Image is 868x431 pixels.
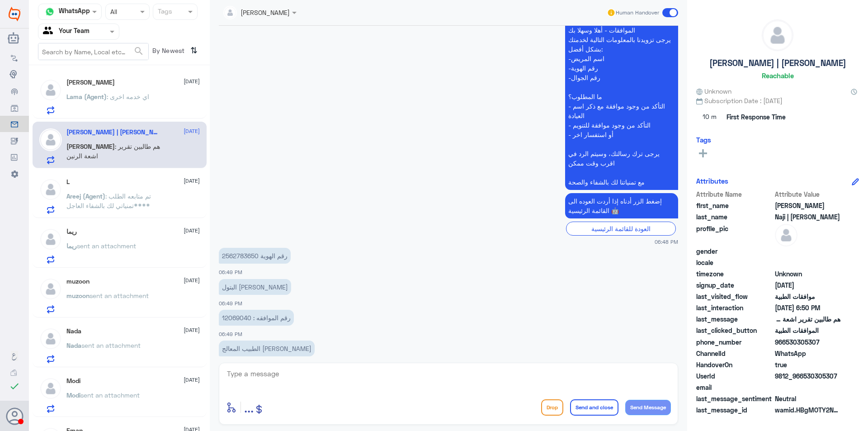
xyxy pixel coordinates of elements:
span: 2 [775,349,840,358]
span: الموافقات الطبية [775,326,840,335]
span: 2025-08-14T15:50:02.428Z [775,303,840,313]
p: 14/8/2025, 6:49 PM [219,310,294,326]
span: Subscription Date : [DATE] [696,96,859,105]
span: 0 [775,394,840,403]
span: last_message [696,314,773,324]
span: ريما [66,242,77,250]
img: defaultAdmin.png [39,327,62,350]
span: phone_number [696,337,773,347]
span: email [696,383,773,392]
span: sent an attachment [81,341,141,349]
input: Search by Name, Local etc… [38,43,148,60]
span: Lama (Agent) [66,93,107,100]
span: 06:49 PM [219,331,242,337]
p: 14/8/2025, 6:48 PM [565,193,678,218]
span: [DATE] [184,177,200,185]
i: check [9,381,20,392]
span: locale [696,258,773,267]
span: [DATE] [184,77,200,85]
button: Avatar [6,407,23,425]
span: Unknown [775,269,840,279]
span: : تم متابعه الطلب ****تمنياتي لك بالشفاء العاجل [66,192,151,209]
span: 06:48 PM [655,238,678,246]
span: [PERSON_NAME] [66,142,115,150]
h5: L [66,178,70,186]
h6: Tags [696,136,711,144]
img: defaultAdmin.png [39,178,62,201]
span: 966530305307 [775,337,840,347]
img: defaultAdmin.png [775,224,797,246]
span: By Newest [149,43,187,61]
span: null [775,258,840,267]
img: defaultAdmin.png [39,228,62,251]
span: last_visited_flow [696,292,773,301]
button: Drop [541,399,563,416]
span: signup_date [696,280,773,290]
span: Attribute Name [696,189,773,199]
span: [DATE] [184,376,200,384]
img: defaultAdmin.png [39,278,62,300]
span: Modi [66,391,80,399]
p: 14/8/2025, 6:49 PM [219,248,291,264]
img: yourTeam.svg [43,25,57,38]
span: 06:49 PM [219,269,242,275]
span: last_message_sentiment [696,394,773,403]
span: [DATE] [184,326,200,334]
button: ... [244,397,254,417]
span: Naji | احمد ناجي [775,212,840,222]
span: 10 m [696,109,723,125]
span: 06:49 PM [219,300,242,306]
span: timezone [696,269,773,279]
p: 14/8/2025, 6:49 PM [219,279,291,295]
span: sent an attachment [77,242,136,250]
span: wamid.HBgMOTY2NTMwMzA1MzA3FQIAEhgUM0ExNDY0QzgzODg2N0JFQUNFRjUA [775,405,840,415]
span: last_interaction [696,303,773,313]
span: last_clicked_button [696,326,773,335]
button: search [133,44,144,59]
h5: Ahmed Naji | احمد ناجي [66,128,160,136]
div: العودة للقائمة الرئيسية [566,222,676,236]
span: search [133,46,144,57]
span: Attribute Value [775,189,840,199]
span: gender [696,246,773,256]
h5: muzoon [66,278,90,285]
span: 2024-06-14T14:23:54.337Z [775,280,840,290]
span: : اي خدمه اخرى [107,93,149,100]
span: true [775,360,840,369]
h6: Attributes [696,177,728,185]
h5: Modi [66,377,80,385]
span: [DATE] [184,276,200,284]
span: Ahmed [775,201,840,210]
span: Unknown [696,86,731,96]
span: هم طالبين تقرير اشعة الرنين [775,314,840,324]
span: موافقات الطبية [775,292,840,301]
span: profile_pic [696,224,773,245]
span: 9812_966530305307 [775,371,840,381]
h5: ابو عبدالله [66,79,115,86]
span: null [775,246,840,256]
span: First Response Time [726,112,786,122]
span: first_name [696,201,773,210]
span: sent an attachment [80,391,140,399]
h5: ريما [66,228,77,236]
span: last_message_id [696,405,773,415]
span: muzoon [66,292,90,299]
button: Send and close [570,399,618,416]
h5: [PERSON_NAME] | [PERSON_NAME] [709,58,846,68]
img: Widebot Logo [9,7,20,21]
span: last_name [696,212,773,222]
span: ... [244,399,254,415]
h5: Nada [66,327,81,335]
h6: Reachable [762,71,794,80]
img: defaultAdmin.png [39,79,62,101]
i: ⇅ [190,43,198,58]
button: Send Message [625,400,671,415]
img: defaultAdmin.png [39,377,62,400]
span: HandoverOn [696,360,773,369]
span: [DATE] [184,127,200,135]
img: whatsapp.png [43,5,57,19]
img: defaultAdmin.png [39,128,62,151]
span: ChannelId [696,349,773,358]
div: Tags [156,6,172,18]
span: Human Handover [616,9,659,17]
